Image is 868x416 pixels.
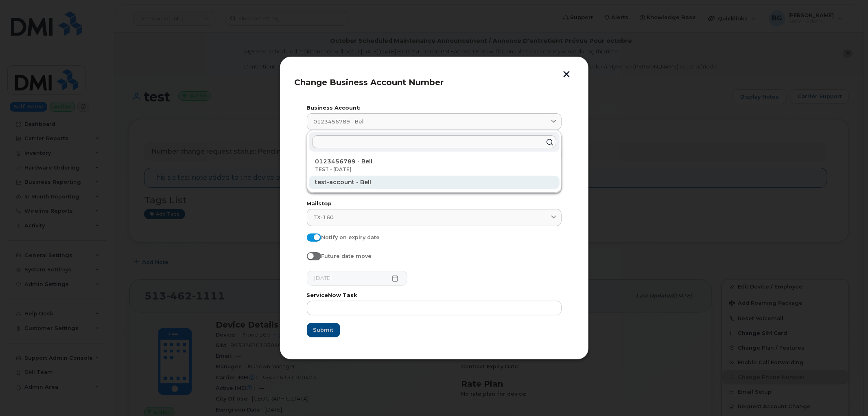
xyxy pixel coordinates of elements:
span: Submit [313,326,334,334]
span: 0123456789 - Bell [314,118,365,125]
label: Business Account: [307,106,562,111]
button: Submit [307,323,340,337]
span: Future date move [321,253,372,259]
label: ServiceNow Task [307,293,562,298]
label: Mailstop [307,201,562,207]
a: TX-160 [307,209,562,226]
p: TEST - [DATE] [315,166,553,173]
span: Notify on expiry date [321,234,380,240]
input: Notify on expiry date [307,233,313,240]
input: Future date move [307,252,313,259]
p: test-account - Bell [315,178,553,187]
span: TX-160 [314,214,334,221]
div: test-account - Bell [309,176,560,189]
a: 0123456789 - Bell [307,113,562,130]
p: 0123456789 - Bell [315,157,553,166]
div: 0123456789 - BellTEST - [DATE] [309,155,560,176]
span: Change Business Account Number [295,77,444,87]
